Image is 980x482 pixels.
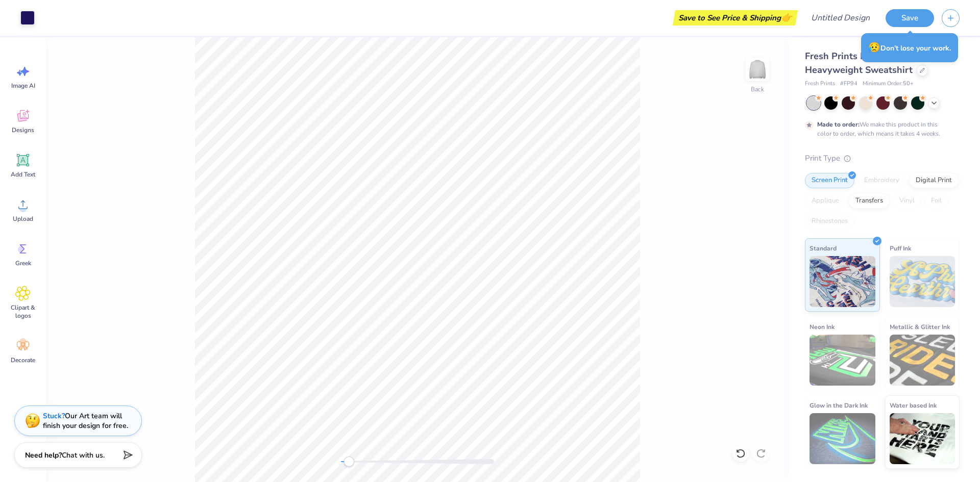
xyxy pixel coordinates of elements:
[43,411,65,421] strong: Stuck?
[805,214,854,229] div: Rhinestones
[15,259,31,267] span: Greek
[890,256,955,307] img: Puff Ink
[344,456,354,467] div: Accessibility label
[62,450,105,460] span: Chat with us.
[890,400,937,411] span: Water based Ink
[840,80,857,88] span: # FP94
[810,321,835,332] span: Neon Ink
[810,256,875,307] img: Standard
[805,173,854,188] div: Screen Print
[909,173,959,188] div: Digital Print
[25,450,62,460] strong: Need help?
[781,11,792,23] span: 👉
[890,243,911,253] span: Puff Ink
[817,120,860,129] strong: Made to order:
[11,356,35,364] span: Decorate
[861,33,958,62] div: Don’t lose your work.
[6,303,40,320] span: Clipart & logos
[675,10,795,26] div: Save to See Price & Shipping
[13,215,33,223] span: Upload
[810,243,837,253] span: Standard
[810,413,875,464] img: Glow in the Dark Ink
[810,400,868,411] span: Glow in the Dark Ink
[893,193,921,209] div: Vinyl
[857,173,906,188] div: Embroidery
[805,193,846,209] div: Applique
[863,80,914,88] span: Minimum Order: 50 +
[817,120,943,138] div: We make this product in this color to order, which means it takes 4 weeks.
[890,335,955,386] img: Metallic & Glitter Ink
[868,41,880,54] span: 😥
[11,82,35,90] span: Image AI
[849,193,890,209] div: Transfers
[11,170,35,179] span: Add Text
[43,411,128,430] div: Our Art team will finish your design for free.
[747,59,768,80] img: Back
[803,8,878,28] input: Untitled Design
[886,9,934,27] button: Save
[890,321,950,332] span: Metallic & Glitter Ink
[751,85,764,94] div: Back
[12,126,34,134] span: Designs
[890,413,955,464] img: Water based Ink
[924,193,948,209] div: Foil
[805,50,941,76] span: Fresh Prints Denver Mock Neck Heavyweight Sweatshirt
[805,153,960,164] div: Print Type
[810,335,875,386] img: Neon Ink
[805,80,835,88] span: Fresh Prints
